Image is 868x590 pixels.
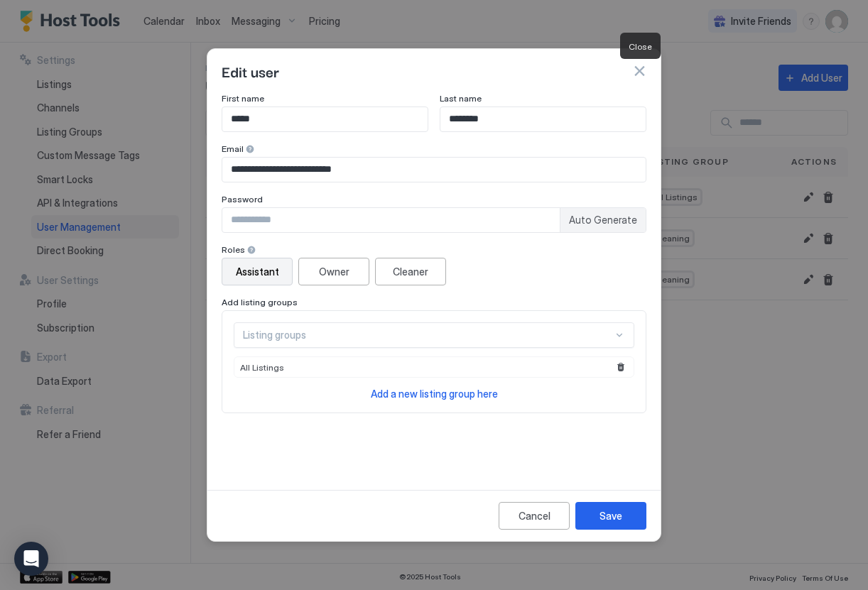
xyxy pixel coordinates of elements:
input: Input Field [222,158,646,182]
button: Cleaner [375,258,446,285]
span: Close [629,41,652,52]
button: Remove [614,360,628,374]
input: Input Field [222,107,428,131]
span: Auto Generate [569,214,637,226]
span: Roles [222,244,245,255]
a: Add a new listing group here [371,386,498,401]
span: Last name [440,93,482,104]
button: Assistant [222,258,293,285]
input: Input Field [440,107,646,131]
span: Email [222,143,244,154]
div: Listing groups [243,329,613,342]
button: Cancel [499,502,570,530]
div: Cancel [519,508,550,523]
div: Owner [319,264,349,279]
div: Assistant [236,264,279,279]
span: Password [222,194,263,204]
div: Save [600,508,622,523]
span: First name [222,93,264,104]
span: Add a new listing group here [371,388,498,400]
span: Add listing groups [222,297,298,307]
input: Input Field [222,208,560,232]
button: Save [575,502,646,530]
div: Cleaner [393,264,428,279]
span: All Listings [240,362,284,373]
button: Owner [298,258,369,285]
div: Open Intercom Messenger [14,542,48,576]
span: Edit user [222,60,279,82]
